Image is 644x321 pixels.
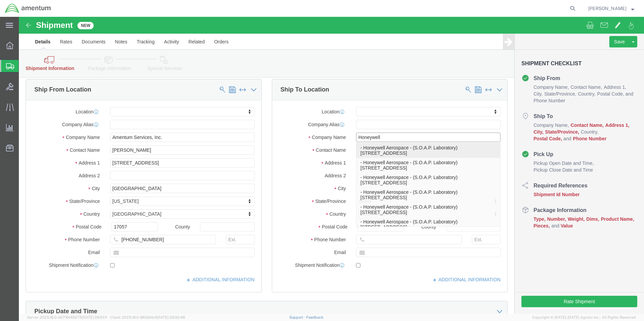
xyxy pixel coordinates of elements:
iframe: FS Legacy Container [19,17,644,314]
span: Client: 2025.18.0-9839db4 [110,315,185,319]
span: Copyright © [DATE]-[DATE] Agistix Inc., All Rights Reserved [532,315,636,320]
button: [PERSON_NAME] [588,4,635,12]
span: Server: 2025.18.0-dd719145275 [27,315,107,319]
span: Michael Smith [588,5,626,12]
img: logo [5,3,51,13]
a: Support [289,315,306,319]
a: Feedback [306,315,323,319]
span: [DATE] 09:32:48 [157,315,185,319]
span: [DATE] 09:51:11 [82,315,107,319]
